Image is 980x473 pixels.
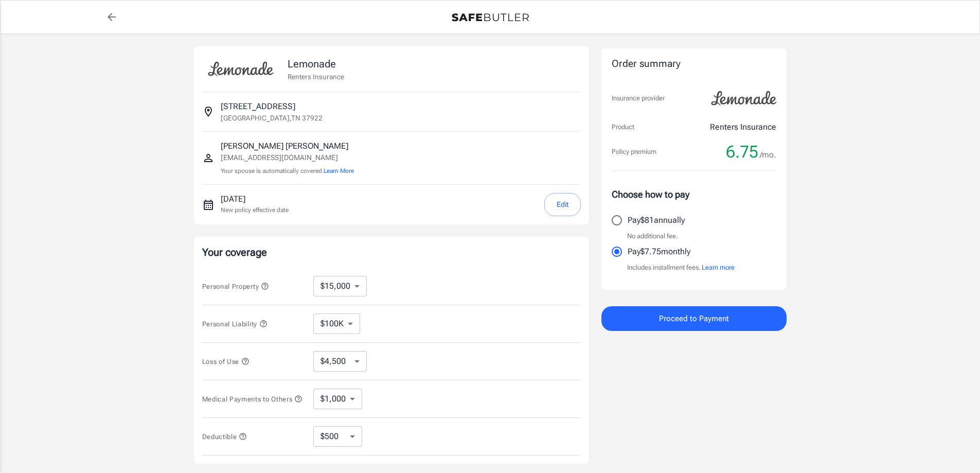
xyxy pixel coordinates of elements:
img: Lemonade [202,55,279,83]
span: Medical Payments to Others [202,395,303,403]
span: Deductible [202,433,247,441]
p: Choose how to pay [612,187,776,201]
button: Learn More [324,166,354,176]
button: Deductible [202,430,247,443]
svg: Insured person [202,152,215,164]
p: No additional fee. [627,231,678,241]
span: /mo. [760,148,776,162]
p: [EMAIL_ADDRESS][DOMAIN_NAME] [221,152,354,163]
a: back to quotes [101,7,122,27]
span: Personal Liability [202,320,268,328]
span: Personal Property [202,283,269,290]
img: Back to quotes [452,13,529,22]
p: New policy effective date [221,205,289,215]
span: Proceed to Payment [659,312,729,325]
svg: Insured address [202,106,215,118]
p: Your spouse is automatically covered. [221,166,354,176]
p: Pay $7.75 monthly [628,246,690,258]
p: Lemonade [288,56,344,72]
p: [PERSON_NAME] [PERSON_NAME] [221,140,354,152]
span: Loss of Use [202,358,250,365]
button: Personal Property [202,280,269,292]
img: Lemonade [705,84,782,113]
p: [GEOGRAPHIC_DATA] , TN 37922 [221,113,323,123]
p: Includes installment fees. [627,262,735,273]
span: 6.75 [726,142,758,162]
p: Renters Insurance [288,72,344,82]
p: Policy premium [612,147,656,157]
button: Medical Payments to Others [202,393,303,405]
p: [DATE] [221,193,289,205]
p: Product [612,122,634,132]
button: Loss of Use [202,355,250,367]
svg: New policy start date [202,199,215,211]
p: Pay $81 annually [628,214,685,226]
button: Personal Liability [202,318,268,330]
div: Order summary [612,57,776,72]
p: Insurance provider [612,93,665,103]
p: Renters Insurance [710,121,776,133]
button: Edit [544,193,581,216]
p: [STREET_ADDRESS] [221,100,295,113]
button: Proceed to Payment [601,306,787,331]
button: Learn more [702,262,735,273]
p: Your coverage [202,245,581,259]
